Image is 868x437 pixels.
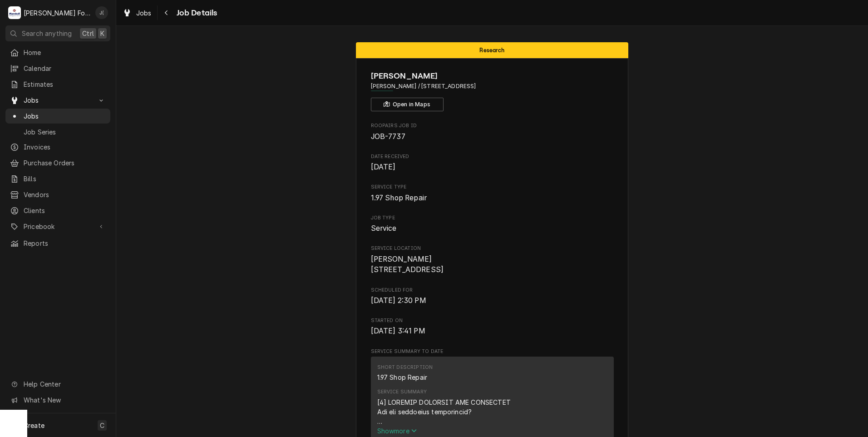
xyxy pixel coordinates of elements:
[24,190,106,199] span: Vendors
[377,388,427,396] div: Service Summary
[371,295,614,306] span: Scheduled For
[24,222,92,231] span: Pricebook
[159,5,174,20] button: Navigate back
[371,153,614,173] div: Date Received
[371,193,614,204] span: Service Type
[95,6,108,19] div: J(
[371,153,614,160] span: Date Received
[5,124,110,139] a: Job Series
[479,47,504,53] span: Research
[5,77,110,92] a: Estimates
[5,109,110,124] a: Jobs
[371,254,614,275] span: Service Location
[371,184,614,191] span: Service Type
[95,6,108,19] div: Jeff Debigare (109)'s Avatar
[371,214,614,234] div: Job Type
[5,377,110,392] a: Go to Help Center
[377,364,433,371] div: Short Description
[371,287,614,306] div: Scheduled For
[24,8,90,18] div: [PERSON_NAME] Food Equipment Service
[8,6,21,19] div: M
[371,245,614,252] span: Service Location
[371,163,396,171] span: [DATE]
[371,326,614,337] span: Started On
[22,29,72,38] span: Search anything
[5,219,110,234] a: Go to Pricebook
[377,426,592,436] button: Showmore
[24,174,106,184] span: Bills
[371,184,614,203] div: Service Type
[371,131,614,142] span: Roopairs Job ID
[24,95,92,105] span: Jobs
[5,25,110,41] button: Search anythingCtrlK
[371,348,614,355] span: Service Summary To Date
[24,64,106,73] span: Calendar
[371,98,444,111] button: Open in Maps
[371,122,614,142] div: Roopairs Job ID
[24,111,106,121] span: Jobs
[5,45,110,60] a: Home
[5,187,110,202] a: Vendors
[24,206,106,215] span: Clients
[371,122,614,129] span: Roopairs Job ID
[371,245,614,275] div: Service Location
[371,287,614,294] span: Scheduled For
[82,29,94,38] span: Ctrl
[371,327,425,335] span: [DATE] 3:41 PM
[5,203,110,218] a: Clients
[371,296,426,305] span: [DATE] 2:30 PM
[371,82,614,90] span: Address
[371,132,405,141] span: JOB-7737
[377,397,592,426] div: [4] LOREMIP DOLORSIT AME CONSECTET Adi eli seddoeius temporincid? Utla etdol mag ali enim ad mini...
[5,93,110,108] a: Go to Jobs
[371,70,614,111] div: Client Information
[8,6,21,19] div: Marshall Food Equipment Service's Avatar
[24,48,106,57] span: Home
[24,379,105,389] span: Help Center
[5,392,110,407] a: Go to What's New
[100,29,104,38] span: K
[24,127,106,137] span: Job Series
[24,142,106,152] span: Invoices
[136,8,152,18] span: Jobs
[5,171,110,186] a: Bills
[371,223,614,234] span: Job Type
[24,79,106,89] span: Estimates
[371,194,427,202] span: 1.97 Shop Repair
[119,5,155,20] a: Jobs
[24,422,44,429] span: Create
[371,224,397,233] span: Service
[5,155,110,170] a: Purchase Orders
[371,317,614,324] span: Started On
[5,139,110,154] a: Invoices
[24,238,106,248] span: Reports
[371,214,614,222] span: Job Type
[371,255,444,274] span: [PERSON_NAME] [STREET_ADDRESS]
[377,372,428,382] div: 1.97 Shop Repair
[24,395,105,405] span: What's New
[371,162,614,173] span: Date Received
[371,317,614,337] div: Started On
[24,158,106,168] span: Purchase Orders
[5,61,110,76] a: Calendar
[377,427,417,435] span: Show more
[100,421,104,430] span: C
[5,236,110,251] a: Reports
[371,70,614,82] span: Name
[356,42,628,58] div: Status
[174,7,217,19] span: Job Details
